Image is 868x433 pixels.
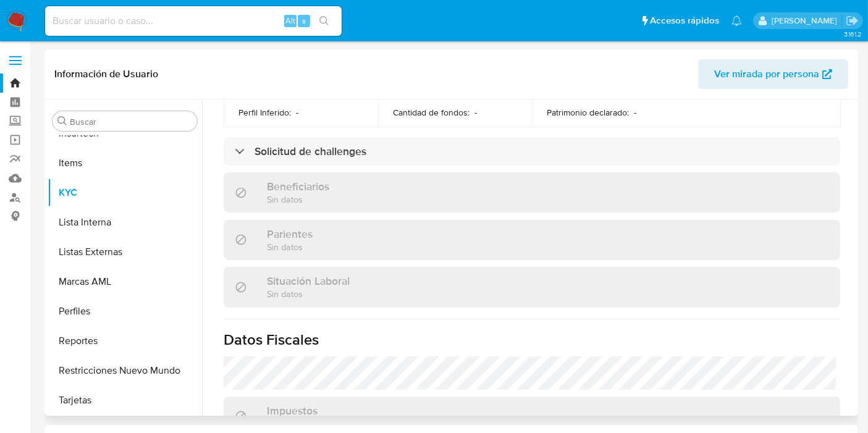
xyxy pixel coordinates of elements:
[296,107,298,118] p: -
[302,15,306,27] span: s
[634,107,637,118] p: -
[255,145,366,158] h3: Solicitud de challenges
[48,296,202,326] button: Perfiles
[57,116,67,126] button: Buscar
[224,220,840,260] div: ParientesSin datos
[224,137,840,166] div: Solicitud de challenges
[48,326,202,356] button: Reportes
[70,116,192,127] input: Buscar
[285,15,295,27] span: Alt
[48,356,202,385] button: Restricciones Nuevo Mundo
[267,241,313,253] p: Sin datos
[267,227,313,241] h3: Parientes
[48,237,202,267] button: Listas Externas
[714,59,819,89] span: Ver mirada por persona
[267,404,318,418] h3: Impuestos
[311,12,337,30] button: search-icon
[224,330,840,349] h1: Datos Fiscales
[547,107,630,118] p: Patrimonio declarado :
[224,172,840,212] div: BeneficiariosSin datos
[48,178,202,208] button: KYC
[698,59,848,89] button: Ver mirada por persona
[267,288,350,300] p: Sin datos
[48,148,202,178] button: Items
[267,274,350,288] h3: Situación Laboral
[731,15,742,26] a: Notificaciones
[650,14,719,27] span: Accesos rápidos
[267,193,329,205] p: Sin datos
[474,107,477,118] p: -
[238,107,291,118] p: Perfil Inferido :
[393,107,470,118] p: Cantidad de fondos :
[48,267,202,296] button: Marcas AML
[846,14,859,27] a: Salir
[224,267,840,307] div: Situación LaboralSin datos
[54,68,158,80] h1: Información de Usuario
[267,180,329,193] h3: Beneficiarios
[48,208,202,237] button: Lista Interna
[48,385,202,415] button: Tarjetas
[45,13,342,29] input: Buscar usuario o caso...
[772,15,841,27] p: gregorio.negri@mercadolibre.com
